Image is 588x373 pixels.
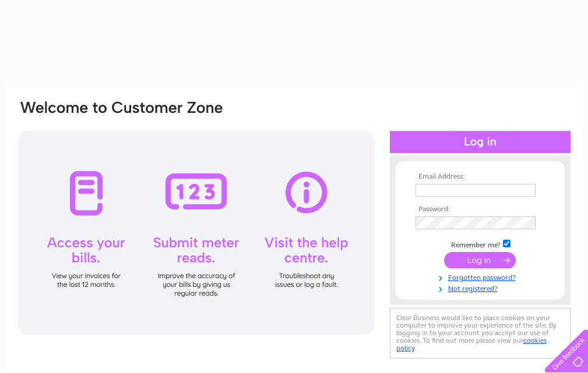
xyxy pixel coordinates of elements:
th: Email Address: [413,173,548,181]
div: Clear Business would like to place cookies on your computer to improve your experience of the sit... [390,308,571,358]
a: Not registered? [416,282,548,293]
td: Remember me? [413,238,548,250]
input: Submit [444,252,516,268]
a: Forgotten password? [416,271,548,282]
a: cookies policy [396,336,547,352]
th: Password: [413,205,548,214]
